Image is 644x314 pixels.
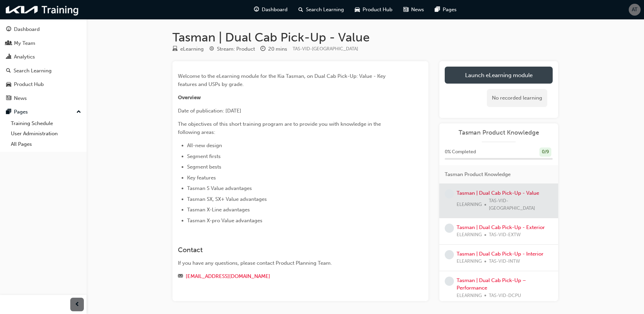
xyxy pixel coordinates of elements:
div: Pages [14,108,28,116]
a: User Administration [8,128,84,139]
div: Search Learning [14,67,52,75]
a: Launch eLearning module [445,67,553,84]
div: 20 mins [268,45,287,53]
a: Tasman | Dual Cab Pick-Up - Exterior [457,224,545,230]
span: news-icon [403,5,408,14]
div: Duration [260,45,287,53]
button: DashboardMy TeamAnalyticsSearch LearningProduct HubNews [3,22,84,106]
span: ELEARNING [457,292,482,300]
button: Pages [3,106,84,118]
span: up-icon [76,108,81,117]
div: Product Hub [14,81,44,88]
a: Analytics [3,51,84,63]
span: car-icon [355,5,360,14]
h3: Contact [178,246,399,254]
a: Tasman Product Knowledge [445,129,553,137]
a: My Team [3,37,84,50]
span: Tasman X-Line advantages [187,207,250,213]
span: search-icon [298,5,303,14]
span: Segment firsts [187,153,221,159]
span: Dashboard [262,6,288,14]
span: News [411,6,424,14]
span: pages-icon [6,109,11,115]
span: pages-icon [435,5,440,14]
span: Segment bests [187,164,221,170]
a: car-iconProduct Hub [349,3,398,17]
span: car-icon [6,82,11,88]
a: Training Schedule [8,118,84,129]
span: people-icon [6,40,11,47]
h1: Tasman | Dual Cab Pick-Up - Value [172,30,558,45]
img: kia-training [3,3,81,17]
span: learningRecordVerb_NONE-icon [445,277,454,286]
span: target-icon [209,46,214,52]
span: Pages [443,6,457,14]
a: Tasman | Dual Cab Pick-Up - Interior [457,251,544,257]
a: All Pages [8,139,84,150]
button: AT [629,4,641,16]
span: learningRecordVerb_NONE-icon [445,250,454,259]
span: ELEARNING [457,258,482,265]
span: Learning resource code [293,46,358,52]
span: learningRecordVerb_NONE-icon [445,224,454,233]
a: [EMAIL_ADDRESS][DOMAIN_NAME] [186,273,270,279]
span: TAS-VID-EXTW [489,231,521,239]
a: guage-iconDashboard [249,3,293,17]
div: Stream: Product [217,45,255,53]
div: 0 / 9 [539,147,551,157]
span: Key features [187,175,216,181]
span: news-icon [6,95,11,102]
a: Tasman | Dual Cab Pick-Up – Performance [457,277,526,291]
span: All-new design [187,142,222,149]
span: email-icon [178,274,183,280]
span: Product Hub [363,6,392,14]
span: Tasman SX, SX+ Value advantages [187,196,267,202]
span: AT [632,6,638,14]
div: My Team [14,39,35,47]
div: News [14,94,27,102]
span: prev-icon [75,300,80,309]
span: learningResourceType_ELEARNING-icon [172,46,178,52]
div: Type [172,45,204,53]
span: The objectives of this short training program are to provide you with knowledge in the following ... [178,121,382,135]
span: clock-icon [260,46,265,52]
div: No recorded learning [487,89,547,107]
a: pages-iconPages [429,3,462,17]
span: Search Learning [306,6,344,14]
span: Overview [178,94,201,101]
a: News [3,92,84,105]
span: TAS-VID-INTW [489,258,520,265]
a: Product Hub [3,78,84,91]
a: news-iconNews [398,3,429,17]
span: Tasman Product Knowledge [445,171,511,178]
span: guage-icon [254,5,259,14]
span: guage-icon [6,27,11,33]
span: Tasman X-pro Value advantages [187,217,262,224]
div: eLearning [180,45,204,53]
div: Analytics [14,53,35,61]
span: search-icon [6,68,11,74]
div: Dashboard [14,25,40,33]
a: search-iconSearch Learning [293,3,349,17]
span: learningRecordVerb_NONE-icon [445,189,454,198]
span: 0 % Completed [445,148,476,156]
span: Date of publication: [DATE] [178,108,241,114]
span: Welcome to the eLearning module for the Kia Tasman, on Dual Cab Pick-Up: Value - Key features and... [178,73,387,87]
span: Tasman S Value advantages [187,185,252,191]
a: Search Learning [3,65,84,77]
span: ELEARNING [457,231,482,239]
span: TAS-VID-DCPU [489,292,521,300]
div: If you have any questions, please contact Product Planning Team. [178,259,399,267]
div: Stream [209,45,255,53]
div: Email [178,272,399,281]
a: Dashboard [3,23,84,36]
span: chart-icon [6,54,11,60]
